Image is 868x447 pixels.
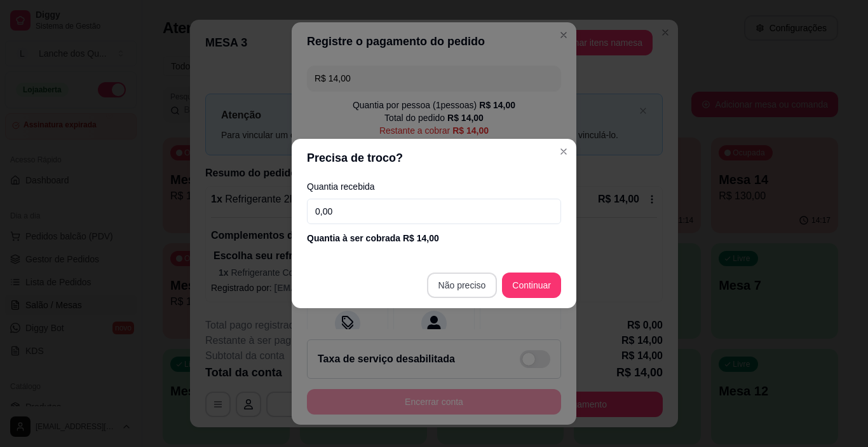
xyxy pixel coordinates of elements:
[307,232,561,245] div: Quantia à ser cobrada R$ 14,00
[553,141,574,162] button: Close
[292,139,576,177] header: Precisa de troco?
[427,273,498,298] button: Não preciso
[502,273,561,298] button: Continuar
[307,182,561,191] label: Quantia recebida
